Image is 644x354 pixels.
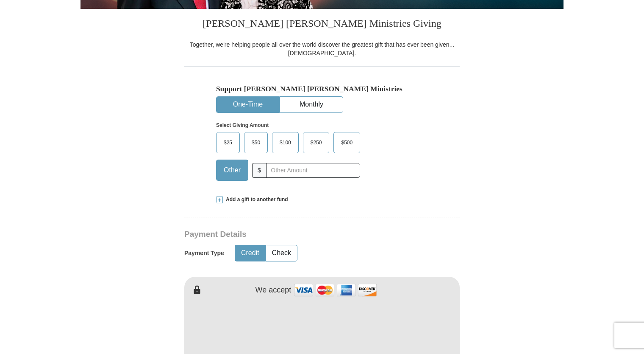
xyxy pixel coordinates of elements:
[266,245,297,261] button: Check
[184,250,224,257] h5: Payment Type
[247,136,264,149] span: $50
[337,136,357,149] span: $500
[219,136,236,149] span: $25
[293,281,378,299] img: credit cards accepted
[216,122,269,128] strong: Select Giving Amount
[306,136,326,149] span: $250
[280,97,343,112] button: Monthly
[275,136,295,149] span: $100
[255,286,291,295] h4: We accept
[219,164,245,177] span: Other
[252,163,266,178] span: $
[235,245,265,261] button: Credit
[184,40,460,57] div: Together, we're helping people all over the world discover the greatest gift that has ever been g...
[266,163,360,178] input: Other Amount
[184,230,400,239] h3: Payment Details
[184,9,460,40] h3: [PERSON_NAME] [PERSON_NAME] Ministries Giving
[216,84,428,93] h5: Support [PERSON_NAME] [PERSON_NAME] Ministries
[223,196,288,203] span: Add a gift to another fund
[217,97,279,112] button: One-Time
